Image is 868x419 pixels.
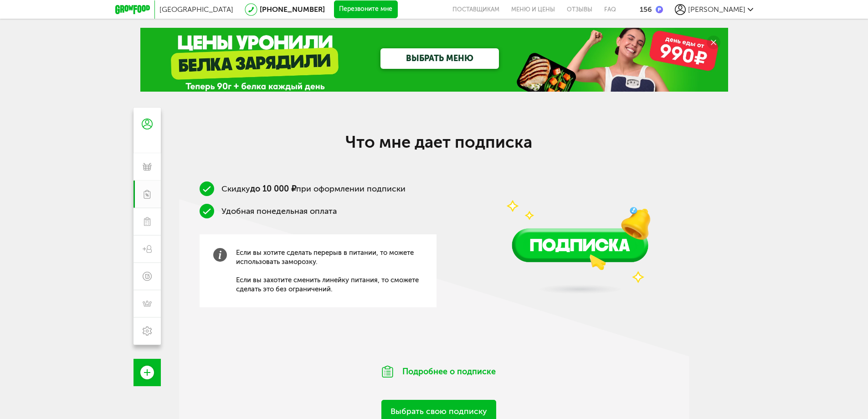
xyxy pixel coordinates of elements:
a: ВЫБРАТЬ МЕНЮ [380,48,499,69]
span: Скидку при оформлении подписки [221,184,406,194]
div: Подробнее о подписке [357,354,521,389]
h2: Что мне дает подписка [257,132,621,152]
button: Перезвоните мне [334,0,398,19]
img: bonus_p.2f9b352.png [656,6,663,13]
span: [GEOGRAPHIC_DATA] [159,5,233,14]
b: до 10 000 ₽ [250,184,296,194]
a: [PHONE_NUMBER] [260,5,325,14]
span: Если вы хотите сделать перерыв в питании, то можете использовать заморозку. Если вы захотите смен... [236,248,423,294]
img: vUQQD42TP1CeN4SU.png [482,131,678,304]
div: 156 [640,5,652,14]
span: Удобная понедельная оплата [221,206,337,216]
span: [PERSON_NAME] [688,5,745,14]
img: info-grey.b4c3b60.svg [213,248,227,262]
